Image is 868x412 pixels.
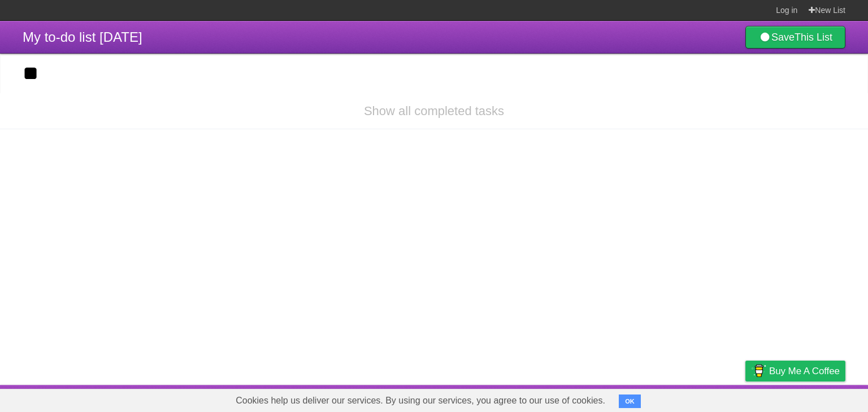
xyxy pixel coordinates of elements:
a: About [595,388,619,409]
img: Buy me a coffee [751,361,766,380]
a: Suggest a feature [774,388,845,409]
span: My to-do list [DATE] [23,29,142,45]
a: Terms [692,388,717,409]
b: This List [795,32,832,43]
a: Privacy [731,388,760,409]
button: OK [619,395,641,408]
a: Buy me a coffee [745,361,845,382]
a: Show all completed tasks [364,104,504,118]
span: Buy me a coffee [769,361,840,381]
a: Developers [632,388,678,409]
a: SaveThis List [745,26,845,49]
span: Cookies help us deliver our services. By using our services, you agree to our use of cookies. [224,389,617,412]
